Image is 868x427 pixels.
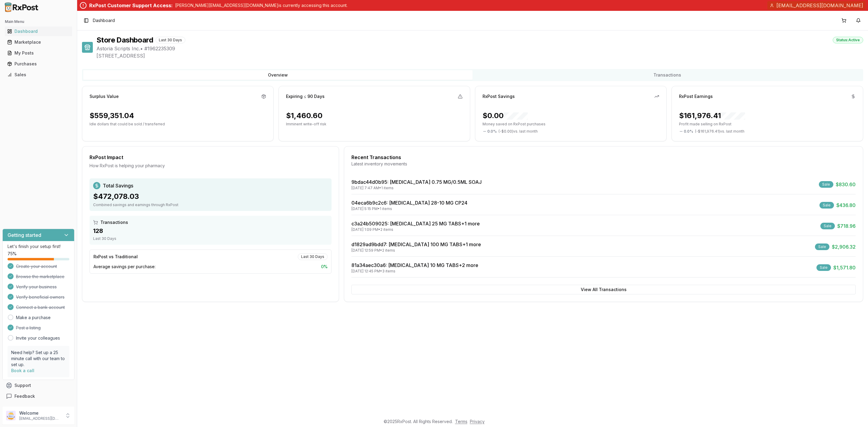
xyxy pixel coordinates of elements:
span: Transactions [100,219,128,225]
a: Terms [455,419,467,424]
div: Combined savings and earnings through RxPost [93,203,328,207]
p: Welcome [19,410,61,416]
span: 0 % [321,264,328,270]
div: $161,976.41 [679,111,745,121]
a: My Posts [5,48,72,58]
p: Profit made selling on RxPost [679,122,856,127]
img: User avatar [6,411,16,420]
a: 81a34aec30a6: [MEDICAL_DATA] 10 MG TABS+2 more [351,262,478,268]
button: My Posts [2,48,74,58]
div: $472,078.03 [93,192,328,201]
img: RxPost Logo [2,2,41,12]
a: Sales [5,69,72,80]
p: [EMAIL_ADDRESS][DOMAIN_NAME] [19,416,61,421]
span: $436.80 [836,202,856,209]
a: Privacy [470,419,485,424]
span: [EMAIL_ADDRESS][DOMAIN_NAME] [776,2,863,9]
div: Sales [7,72,70,78]
div: Sale [820,223,835,229]
div: [DATE] 7:47 AM • 1 items [351,186,482,190]
a: Marketplace [5,37,72,48]
div: Marketplace [7,39,70,45]
div: [DATE] 5:15 PM • 1 items [351,206,467,211]
span: Feedback [14,393,35,399]
p: Imminent write-off risk [286,122,463,127]
button: Support [2,380,74,391]
div: RxPost Customer Support Access: [89,2,173,9]
button: Transactions [473,70,862,80]
a: Invite your colleagues [16,335,60,341]
div: Last 30 Days [298,253,328,260]
span: Dashboard [93,17,115,24]
span: Connect a bank account [16,304,65,310]
span: 75 % [8,251,17,257]
div: $559,351.04 [90,111,134,121]
div: RxPost vs Traditional [93,254,138,260]
div: Last 30 Days [156,37,185,43]
span: Average savings per purchase: [93,264,156,270]
div: Last 30 Days [93,236,328,241]
span: Post a listing [16,325,41,331]
span: $1,571.80 [833,264,856,271]
div: [DATE] 12:59 PM • 2 items [351,248,481,253]
span: ( - $0.00 ) vs. last month [498,129,538,134]
div: [DATE] 1:09 PM • 2 items [351,227,480,232]
p: [PERSON_NAME][EMAIL_ADDRESS][DOMAIN_NAME] is currently accessing this account. [175,2,348,8]
span: [STREET_ADDRESS] [96,52,863,59]
div: RxPost Earnings [679,93,713,99]
div: My Posts [7,50,70,56]
button: Overview [83,70,473,80]
div: Recent Transactions [351,154,856,161]
p: Let's finish your setup first! [8,243,69,250]
div: Dashboard [7,28,70,34]
div: Expiring ≤ 90 Days [286,93,325,99]
div: $0.00 [483,111,528,121]
span: 0.0 % [487,129,497,134]
a: d1829ad9bdd7: [MEDICAL_DATA] 100 MG TABS+1 more [351,241,481,247]
p: Need help? Set up a 25 minute call with our team to set up. [11,350,66,368]
div: Sale [815,243,829,250]
span: $718.96 [837,222,856,230]
span: $830.60 [836,181,856,188]
a: 9bdac44d0b95: [MEDICAL_DATA] 0.75 MG/0.5ML SOAJ [351,179,482,185]
span: Create your account [16,263,57,269]
button: Marketplace [2,37,74,47]
div: Purchases [7,61,70,67]
div: Sale [819,202,834,209]
div: RxPost Impact [90,154,332,161]
div: Status: Active [833,37,863,43]
div: RxPost Savings [483,93,515,99]
div: Sale [819,181,833,188]
div: 128 [93,227,328,235]
a: c3a24b509025: [MEDICAL_DATA] 25 MG TABS+1 more [351,221,480,227]
a: Book a call [11,368,34,373]
a: Make a purchase [16,315,51,321]
button: View All Transactions [351,285,856,294]
button: Sales [2,70,74,80]
div: Surplus Value [90,93,119,99]
p: Money saved on RxPost purchases [483,122,659,127]
div: Latest inventory movements [351,161,856,167]
h3: Getting started [8,231,41,239]
div: $1,460.60 [286,111,322,121]
span: Astoria Scripts Inc. • # 1962235309 [96,45,863,52]
span: Verify your business [16,284,57,290]
p: Idle dollars that could be sold / transferred [90,122,266,127]
span: Total Savings [103,182,133,189]
div: Sale [816,264,831,271]
nav: breadcrumb [93,17,115,24]
a: Dashboard [5,26,72,37]
h2: Main Menu [5,19,72,24]
h1: Store Dashboard [96,35,153,45]
span: 0.0 % [684,129,693,134]
button: Purchases [2,59,74,69]
span: Browse the marketplace [16,274,64,280]
button: Feedback [2,391,74,402]
div: [DATE] 12:45 PM • 3 items [351,269,478,274]
a: 04eca6b9c2c6: [MEDICAL_DATA] 28-10 MG CP24 [351,200,467,206]
span: ( - $161,976.41 ) vs. last month [695,129,744,134]
div: How RxPost is helping your pharmacy [90,163,332,169]
a: Purchases [5,58,72,69]
span: Verify beneficial owners [16,294,64,300]
span: $2,906.32 [832,243,856,250]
